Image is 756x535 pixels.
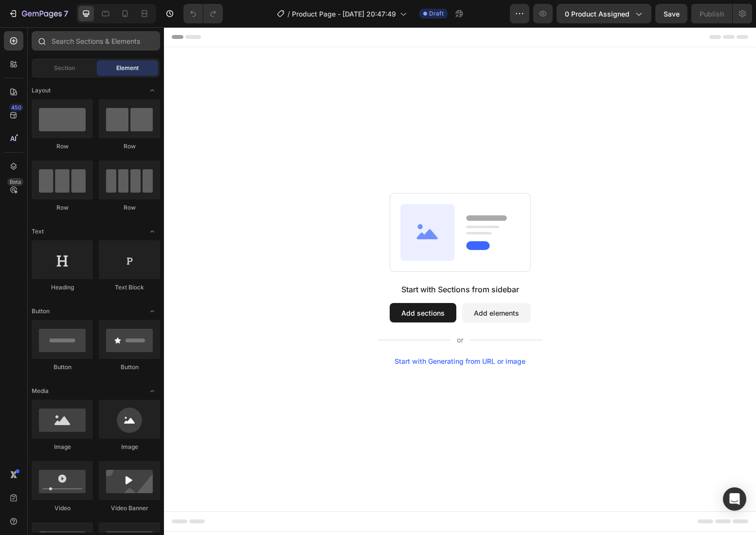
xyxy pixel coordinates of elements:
[264,50,491,145] h2: Sale
[164,27,756,535] iframe: Design area
[288,9,290,19] span: /
[723,487,746,511] div: Open Intercom Messenger
[144,303,160,319] span: Toggle open
[116,64,139,72] span: Element
[99,283,160,292] div: Text Block
[298,276,367,295] button: Add elements
[565,9,630,19] span: 0 product assigned
[664,10,680,18] span: Save
[99,142,160,151] div: Row
[429,9,444,18] span: Draft
[32,142,93,151] div: Row
[557,4,651,23] button: 0 product assigned
[32,31,160,51] input: Search Sections & Elements
[32,227,44,236] span: Text
[144,83,160,98] span: Toggle open
[144,383,160,399] span: Toggle open
[4,4,72,23] button: 7
[32,283,93,292] div: Heading
[32,363,93,372] div: Button
[94,38,662,50] h2: End off season
[292,9,396,19] span: Product Page - [DATE] 20:47:49
[226,276,292,295] button: Add sections
[9,104,23,111] div: 450
[32,443,93,451] div: Image
[32,504,93,513] div: Video
[7,178,23,186] div: Beta
[691,4,732,23] button: Publish
[99,363,160,372] div: Button
[183,4,223,23] div: Undo/Redo
[32,387,49,395] span: Media
[655,4,687,23] button: Save
[99,504,160,513] div: Video Banner
[99,203,160,212] div: Row
[64,8,68,19] p: 7
[32,203,93,212] div: Row
[144,224,160,239] span: Toggle open
[700,9,724,19] div: Publish
[99,443,160,451] div: Image
[231,330,361,338] div: Start with Generating from URL or image
[32,86,51,95] span: Layout
[237,256,355,268] div: Start with Sections from sidebar
[32,307,50,316] span: Button
[54,64,75,72] span: Section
